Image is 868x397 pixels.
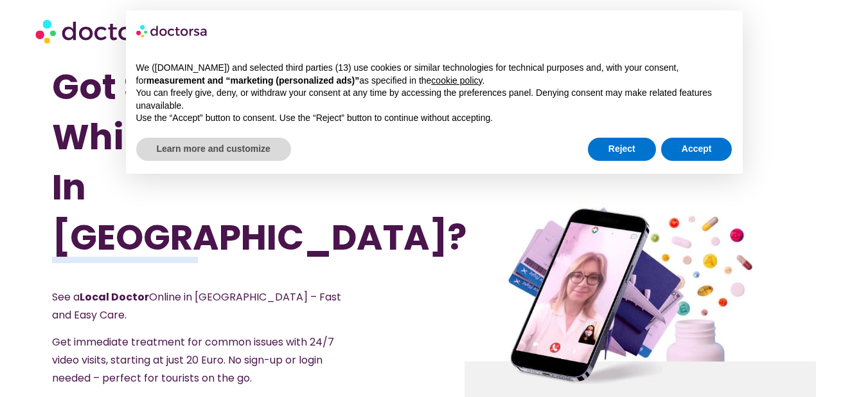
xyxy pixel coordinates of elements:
button: Reject [588,138,656,161]
strong: measurement and “marketing (personalized ads)” [146,75,359,86]
a: cookie policy [431,75,482,86]
p: Use the “Accept” button to consent. Use the “Reject” button to continue without accepting. [136,112,732,125]
button: Accept [661,138,732,161]
span: Get immediate treatment for common issues with 24/7 video visits, starting at just 20 Euro. No si... [52,335,334,385]
button: Learn more and customize [136,138,291,161]
h1: Got Sick While Traveling In [GEOGRAPHIC_DATA]? [52,62,376,263]
p: We ([DOMAIN_NAME]) and selected third parties (13) use cookies or similar technologies for techni... [136,62,732,87]
img: logo [136,21,208,41]
p: You can freely give, deny, or withdraw your consent at any time by accessing the preferences pane... [136,87,732,112]
strong: Local Doctor [80,290,149,304]
span: See a Online in [GEOGRAPHIC_DATA] – Fast and Easy Care. [52,290,341,322]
